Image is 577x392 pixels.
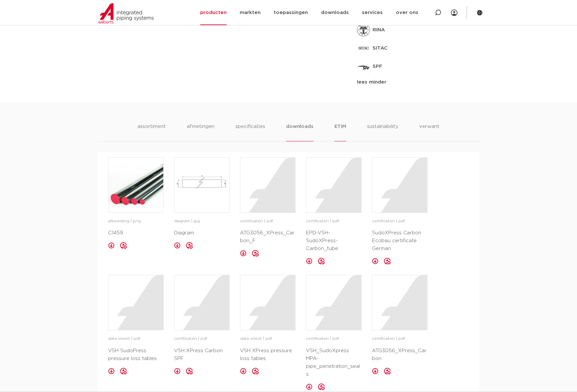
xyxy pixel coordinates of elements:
[373,26,385,34] p: RINA
[174,229,230,237] p: Diagram
[372,336,427,342] p: certificaten | pdf
[174,158,229,212] img: image for Diagram
[306,347,361,378] p: VSH_SudoXpress MPA-pipe_penetration_seals
[137,123,166,141] li: assortiment
[240,336,296,342] p: data sheet | pdf
[286,123,313,141] li: downloads
[306,218,361,225] p: certificaten | pdf
[419,123,440,141] li: verwant
[372,229,427,253] p: SudoXPress Carbon Ecobau certificate German
[108,158,163,212] img: image for C1459
[357,42,370,55] img: SITAC
[174,347,230,363] p: VSH XPress Carbon SPF
[108,347,164,363] p: VSH SudoPress pressure loss tables
[357,24,370,37] img: RINA
[334,123,346,141] li: ETIM
[108,336,164,342] p: data sheet | pdf
[235,123,265,141] li: specificaties
[357,60,370,73] img: SPF
[306,336,361,342] p: certificaten | pdf
[372,347,427,363] p: ATG3056_XPress_Carbon
[108,157,164,213] a: image for C1459
[367,123,398,141] li: sustainability
[357,78,474,86] div: lees minder
[240,218,296,225] p: certificaten | pdf
[108,218,164,225] p: afbeelding | png
[187,123,215,141] li: afmetingen
[240,229,296,245] p: ATG3056_XPress_Carbon_F
[174,336,230,342] p: certificaten | pdf
[108,229,164,237] p: C1459
[240,347,296,363] p: VSH XPress pressure loss tables
[174,157,230,213] a: image for Diagram
[372,218,427,225] p: certificaten | pdf
[306,229,361,253] p: EPD-VSH-SudoXPress-Carbon_tube
[373,63,382,71] p: SPF
[174,218,230,225] p: diagram | jpg
[373,44,388,52] p: SITAC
